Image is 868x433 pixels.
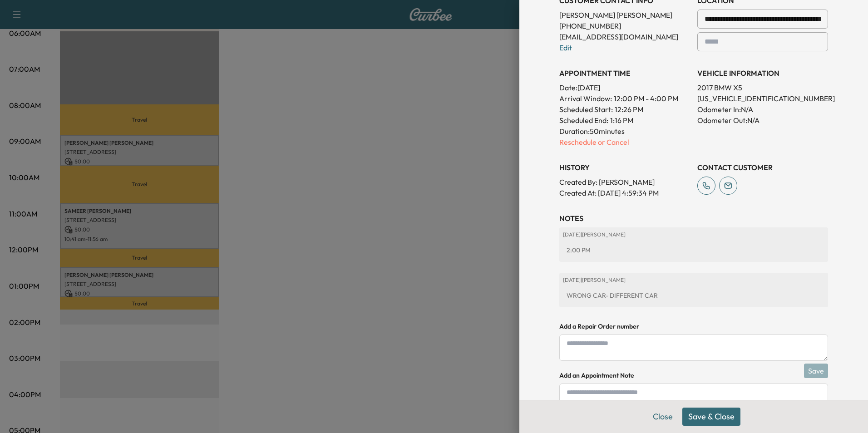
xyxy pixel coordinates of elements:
div: WRONG CAR- DIFFERENT CAR [563,287,824,304]
p: 1:16 PM [610,115,633,126]
p: [US_VEHICLE_IDENTIFICATION_NUMBER] [697,93,828,104]
div: 2:00 PM [563,242,824,258]
p: [DATE] | [PERSON_NAME] [563,231,824,238]
p: [PERSON_NAME] [PERSON_NAME] [559,10,690,20]
h3: NOTES [559,213,828,224]
p: Reschedule or Cancel [559,137,690,148]
button: Save & Close [682,408,740,426]
p: 12:26 PM [615,104,643,115]
h3: CONTACT CUSTOMER [697,162,828,173]
h3: APPOINTMENT TIME [559,68,690,79]
p: Created At : [DATE] 4:59:34 PM [559,187,690,198]
p: Scheduled End: [559,115,608,126]
h3: History [559,162,690,173]
button: Close [647,408,679,426]
p: [DATE] | [PERSON_NAME] [563,276,824,284]
p: Scheduled Start: [559,104,613,115]
p: 2017 BMW X5 [697,82,828,93]
h4: Add a Repair Order number [559,322,828,331]
p: [EMAIL_ADDRESS][DOMAIN_NAME] [559,31,690,42]
p: Arrival Window: [559,93,690,104]
p: [PHONE_NUMBER] [559,20,690,31]
h3: VEHICLE INFORMATION [697,68,828,79]
p: Date: [DATE] [559,82,690,93]
p: Odometer Out: N/A [697,115,828,126]
span: 12:00 PM - 4:00 PM [614,93,678,104]
p: Duration: 50 minutes [559,126,690,137]
h4: Add an Appointment Note [559,371,828,380]
p: Created By : [PERSON_NAME] [559,177,690,187]
a: Edit [559,43,572,52]
p: Odometer In: N/A [697,104,828,115]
